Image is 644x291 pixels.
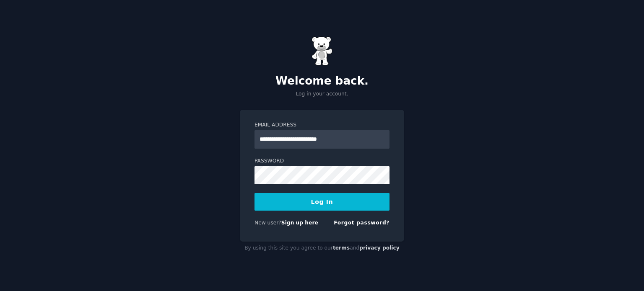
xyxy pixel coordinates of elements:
a: Forgot password? [334,220,390,226]
label: Email Address [254,121,390,129]
a: Sign up here [281,220,318,226]
a: terms [333,245,350,251]
span: New user? [254,220,281,226]
label: Password [254,157,390,165]
img: Gummy Bear [312,36,332,66]
p: Log in your account. [240,90,404,98]
button: Log In [254,193,390,211]
a: privacy policy [359,245,400,251]
h2: Welcome back. [240,75,404,88]
div: By using this site you agree to our and [240,242,404,255]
